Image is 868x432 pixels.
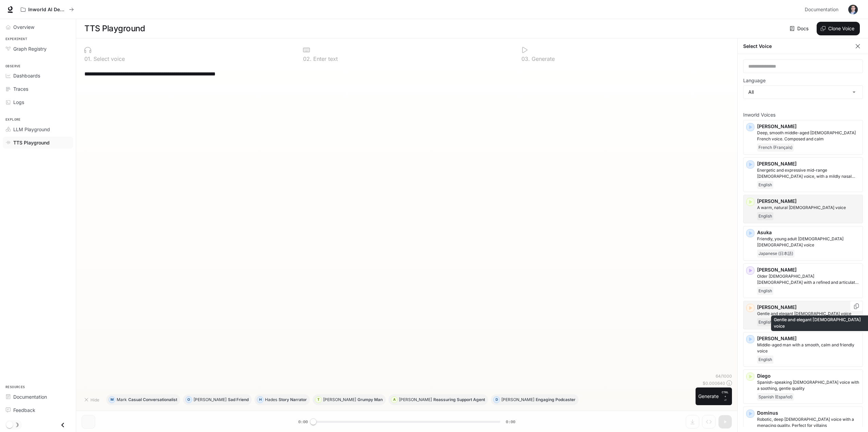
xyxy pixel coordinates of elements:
p: Mark [117,398,127,402]
p: Sad Friend [228,398,249,402]
span: English [757,181,773,189]
p: 64 / 1000 [716,373,732,379]
p: Friendly, young adult Japanese female voice [757,236,860,248]
span: Graph Registry [13,45,47,52]
p: [PERSON_NAME] [194,398,227,402]
p: Language [743,78,766,83]
span: TTS Playground [13,139,50,146]
button: Close drawer [55,418,70,432]
p: Robotic, deep male voice with a menacing quality. Perfect for villains [757,416,860,429]
button: All workspaces [18,3,77,16]
div: M [109,394,115,405]
img: User avatar [848,5,858,14]
p: Story Narrator [279,398,307,402]
div: All [744,86,863,99]
span: Traces [13,85,28,92]
p: Casual Conversationalist [128,398,177,402]
p: [PERSON_NAME] [757,266,860,273]
p: Inworld Voices [743,113,863,117]
p: Middle-aged man with a smooth, calm and friendly voice [757,342,860,354]
button: D[PERSON_NAME]Engaging Podcaster [491,394,579,405]
span: English [757,287,773,295]
a: Documentation [802,3,844,16]
p: [PERSON_NAME] [399,398,432,402]
p: [PERSON_NAME] [501,398,534,402]
p: 0 2 . [303,56,312,62]
button: User avatar [846,3,860,16]
p: Older British male with a refined and articulate voice [757,273,860,286]
button: GenerateCTRL +⏎ [696,387,732,405]
p: Grumpy Man [357,398,383,402]
p: [PERSON_NAME] [757,335,860,342]
a: Graph Registry [3,43,73,55]
a: Logs [3,96,73,108]
p: Enter text [312,56,338,62]
div: D [494,394,500,405]
p: Generate [530,56,555,62]
button: Hide [82,394,103,405]
div: A [391,394,397,405]
p: [PERSON_NAME] [757,123,860,130]
p: Inworld AI Demos [28,7,66,13]
a: Overview [3,21,73,33]
p: Asuka [757,229,860,236]
p: [PERSON_NAME] [323,398,356,402]
span: Overview [13,23,34,31]
p: Deep, smooth middle-aged male French voice. Composed and calm [757,130,860,142]
p: Diego [757,373,860,379]
p: Engaging Podcaster [536,398,575,402]
p: [PERSON_NAME] [757,160,860,167]
span: French (Français) [757,143,794,152]
p: Dominus [757,410,860,416]
a: TTS Playground [3,137,73,149]
p: 0 3 . [521,56,530,62]
span: Japanese (日本語) [757,249,795,258]
p: Energetic and expressive mid-range male voice, with a mildly nasal quality [757,167,860,179]
span: Feedback [13,407,35,414]
p: ⏎ [721,390,729,402]
span: English [757,318,773,326]
p: Reassuring Support Agent [433,398,485,402]
a: LLM Playground [3,123,73,135]
p: Select voice [92,56,125,62]
span: English [757,356,773,364]
p: 0 1 . [84,56,92,62]
span: Dark mode toggle [6,421,13,428]
div: H [257,394,263,405]
a: Dashboards [3,70,73,82]
a: Feedback [3,404,73,416]
span: Logs [13,99,24,106]
p: A warm, natural female voice [757,205,860,211]
a: Docs [788,22,811,35]
span: English [757,212,773,220]
button: MMarkCasual Conversationalist [106,394,180,405]
button: O[PERSON_NAME]Sad Friend [183,394,252,405]
button: A[PERSON_NAME]Reassuring Support Agent [388,394,488,405]
button: T[PERSON_NAME]Grumpy Man [313,394,386,405]
p: Hades [265,398,277,402]
span: Dashboards [13,72,40,79]
span: LLM Playground [13,126,50,133]
p: [PERSON_NAME] [757,304,860,311]
p: Gentle and elegant female voice [757,311,860,317]
span: Documentation [805,5,838,14]
button: HHadesStory Narrator [254,394,310,405]
a: Traces [3,83,73,95]
a: Documentation [3,391,73,403]
div: T [315,394,321,405]
p: CTRL + [721,390,729,398]
span: Documentation [13,393,47,400]
p: Spanish-speaking male voice with a soothing, gentle quality [757,379,860,392]
p: [PERSON_NAME] [757,198,860,205]
div: O [186,394,192,405]
h1: TTS Playground [84,22,145,35]
span: Spanish (Español) [757,393,794,401]
button: Copy Voice ID [853,304,860,309]
button: Clone Voice [817,22,860,35]
p: $ 0.000640 [703,380,725,386]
